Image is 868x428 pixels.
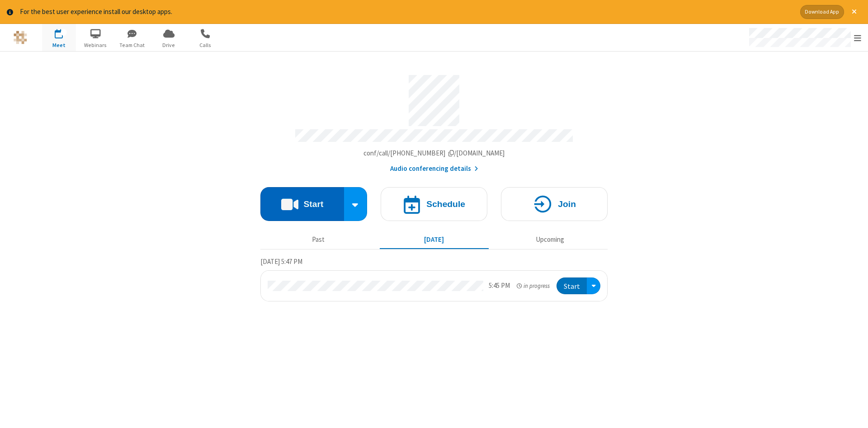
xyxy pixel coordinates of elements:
[390,164,478,174] button: Audio conferencing details
[260,68,608,174] section: Account details
[587,277,600,294] div: Open menu
[489,281,510,291] div: 5:45 PM
[79,41,113,49] span: Webinars
[380,231,489,249] button: [DATE]
[363,148,505,159] button: Copy my meeting room linkCopy my meeting room link
[260,187,344,221] button: Start
[363,149,505,157] span: Copy my meeting room link
[847,5,861,19] button: Close alert
[264,231,373,249] button: Past
[61,29,67,36] div: 1
[3,24,37,51] button: Logo
[42,41,76,49] span: Meet
[152,41,186,49] span: Drive
[501,187,608,221] button: Join
[344,187,368,221] div: Start conference options
[303,200,323,208] h4: Start
[260,257,302,266] span: [DATE] 5:47 PM
[189,41,222,49] span: Calls
[260,256,608,301] section: Today's Meetings
[14,31,27,44] img: QA Selenium DO NOT DELETE OR CHANGE
[115,41,149,49] span: Team Chat
[517,282,550,290] em: in progress
[557,277,587,294] button: Start
[741,24,868,51] div: Open menu
[381,187,487,221] button: Schedule
[800,5,844,19] button: Download App
[20,7,793,17] div: For the best user experience install our desktop apps.
[495,231,604,249] button: Upcoming
[558,200,576,208] h4: Join
[426,200,465,208] h4: Schedule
